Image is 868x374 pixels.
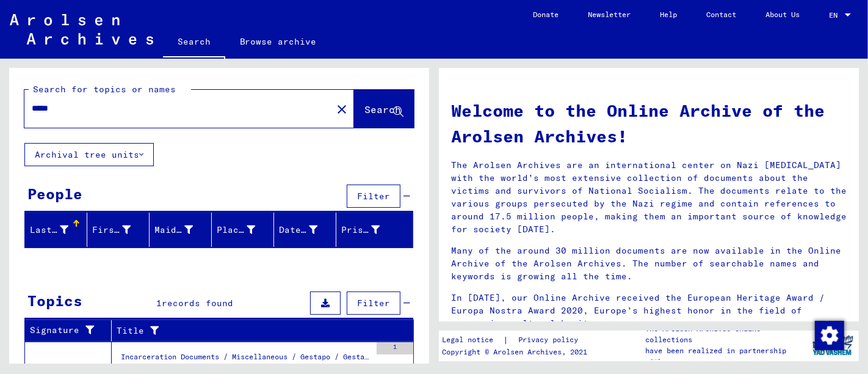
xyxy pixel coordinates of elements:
[347,291,400,315] button: Filter
[357,298,390,309] span: Filter
[154,220,211,240] div: Maiden Name
[645,323,806,345] p: The Arolsen Archives online collections
[335,102,349,117] mat-icon: close
[347,185,400,208] button: Filter
[442,346,593,358] p: Copyright © Arolsen Archives, 2021
[451,291,847,330] p: In [DATE], our Online Archive received the European Heritage Award / Europa Nostra Award 2020, Eu...
[92,224,131,237] div: First Name
[217,224,255,237] div: Place of Birth
[156,298,162,309] span: 1
[162,298,233,309] span: records found
[377,342,413,354] div: 1
[117,324,383,337] div: Title
[279,220,336,240] div: Date of Birth
[154,224,193,237] div: Maiden Name
[815,321,844,350] img: Change consent
[163,27,225,59] a: Search
[336,213,413,247] mat-header-cell: Prisoner #
[810,330,856,361] img: yv_logo.png
[10,14,153,45] img: Arolsen_neg.svg
[30,220,87,240] div: Last Name
[30,324,96,337] div: Signature
[442,334,593,346] div: |
[27,290,82,312] div: Topics
[150,213,212,247] mat-header-cell: Maiden Name
[121,351,371,369] div: Incarceration Documents / Miscellaneous / Gestapo / Gestapo Wuerzburg Files / Documents without a...
[451,98,847,149] h1: Welcome to the Online Archive of the Arolsen Archives!
[274,213,336,247] mat-header-cell: Date of Birth
[829,11,842,20] span: EN
[330,97,354,121] button: Clear
[25,213,87,247] mat-header-cell: Last Name
[217,220,273,240] div: Place of Birth
[645,345,806,367] p: have been realized in partnership with
[92,220,149,240] div: First Name
[357,191,390,202] span: Filter
[30,224,68,237] div: Last Name
[33,84,176,95] mat-label: Search for topics or names
[117,321,399,340] div: Title
[364,103,401,116] span: Search
[354,90,414,128] button: Search
[212,213,274,247] mat-header-cell: Place of Birth
[87,213,150,247] mat-header-cell: First Name
[451,244,847,283] p: Many of the around 30 million documents are now available in the Online Archive of the Arolsen Ar...
[442,334,503,346] a: Legal notice
[24,143,154,166] button: Archival tree units
[30,321,111,340] div: Signature
[341,224,380,237] div: Prisoner #
[508,334,593,346] a: Privacy policy
[27,183,82,205] div: People
[341,220,398,240] div: Prisoner #
[279,224,317,237] div: Date of Birth
[451,159,847,236] p: The Arolsen Archives are an international center on Nazi [MEDICAL_DATA] with the world’s most ext...
[225,27,331,56] a: Browse archive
